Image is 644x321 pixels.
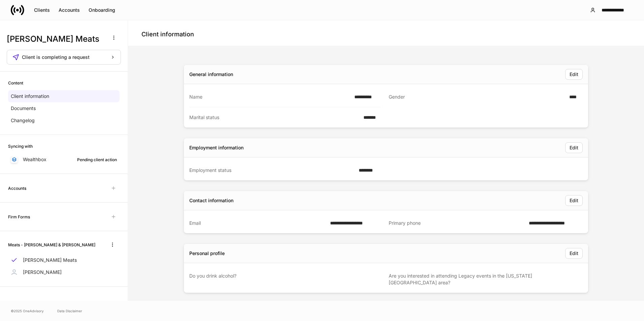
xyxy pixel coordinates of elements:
div: Edit [570,72,578,77]
div: Do you drink alcohol? [189,273,377,286]
span: Unavailable with outstanding requests for information [107,182,120,194]
p: Client information [11,93,49,100]
div: Are you interested in attending Legacy events in the [US_STATE][GEOGRAPHIC_DATA] area? [389,273,576,286]
div: Email [189,220,326,226]
button: Onboarding [84,5,120,15]
a: WealthboxPending client action [8,153,120,166]
div: Name [189,94,350,100]
div: Primary phone [389,220,525,226]
span: © 2025 OneAdvisory [11,308,44,314]
span: Unavailable with outstanding requests for information [107,211,120,223]
div: Employment status [189,167,355,174]
button: Edit [565,69,583,80]
p: Changelog [11,117,35,124]
div: General information [189,71,233,78]
p: Wealthbox [23,156,46,163]
a: Data Disclaimer [57,308,82,314]
a: Changelog [8,114,120,127]
div: Clients [34,8,50,12]
h6: Syncing with [8,143,33,149]
a: [PERSON_NAME] [8,266,120,278]
p: [PERSON_NAME] [23,269,62,276]
h6: Accounts [8,185,26,191]
div: Onboarding [89,8,115,12]
h6: Content [8,80,23,86]
a: Client information [8,90,120,102]
div: Pending client action [77,156,117,163]
button: Client is completing a request [7,50,121,65]
div: Contact information [189,197,233,204]
div: Edit [570,198,578,203]
span: Client is completing a request [22,55,90,60]
h3: [PERSON_NAME] Meats [7,34,104,44]
button: Edit [565,142,583,153]
button: Accounts [54,5,84,15]
p: Documents [11,105,36,112]
h4: Client information [141,30,194,38]
h6: Meats - [PERSON_NAME] & [PERSON_NAME] [8,242,95,248]
button: Edit [565,195,583,206]
div: Edit [570,145,578,150]
a: [PERSON_NAME] Meats [8,254,120,266]
div: Accounts [59,8,80,12]
button: Edit [565,248,583,259]
div: Marital status [189,114,359,121]
div: Edit [570,251,578,256]
h6: Firm Forms [8,214,30,220]
p: [PERSON_NAME] Meats [23,257,77,263]
div: Employment information [189,144,244,151]
div: Personal profile [189,250,225,257]
a: Documents [8,102,120,114]
button: Clients [30,5,54,15]
div: Gender [389,94,565,101]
